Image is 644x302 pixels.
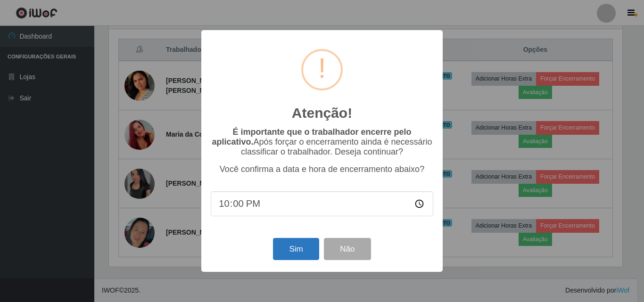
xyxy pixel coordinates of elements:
[211,164,433,174] p: Você confirma a data e hora de encerramento abaixo?
[273,238,319,260] button: Sim
[292,105,352,122] h2: Atenção!
[211,127,433,157] p: Após forçar o encerramento ainda é necessário classificar o trabalhador. Deseja continuar?
[212,127,411,147] b: É importante que o trabalhador encerre pelo aplicativo.
[324,238,371,260] button: Não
